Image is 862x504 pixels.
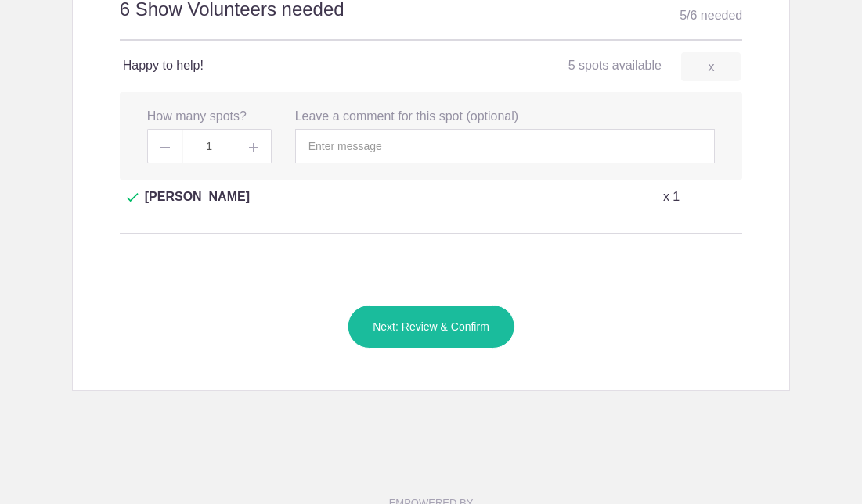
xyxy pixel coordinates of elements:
[663,188,680,206] p: x 1
[681,52,741,81] a: x
[295,108,518,126] label: Leave a comment for this spot (optional)
[160,147,170,148] img: Minus gray
[147,108,247,126] label: How many spots?
[145,188,250,225] span: [PERSON_NAME]
[347,305,515,349] button: Next: Review & Confirm
[249,143,258,152] img: Plus gray
[568,59,662,72] span: 5 spots available
[680,4,742,27] div: 5 6 needed
[123,56,431,75] h4: Happy to help!
[687,9,690,22] span: /
[127,193,139,202] img: Check dark green
[295,129,716,163] input: Enter message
